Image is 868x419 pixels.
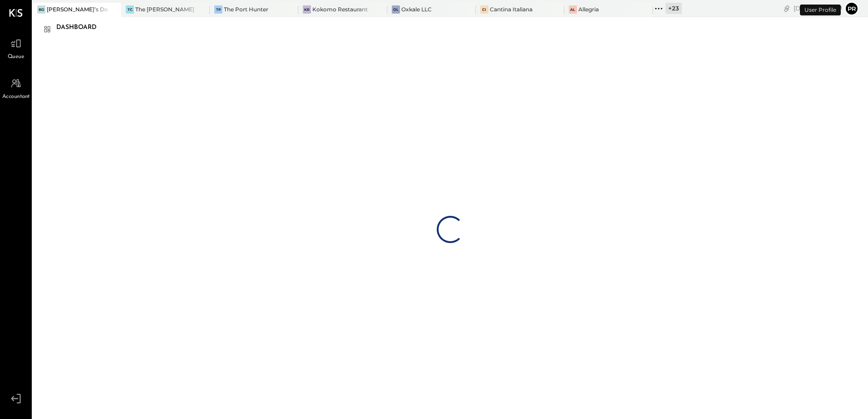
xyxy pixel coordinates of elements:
div: The Port Hunter [224,5,268,13]
div: Cantina Italiana [490,5,533,13]
div: TC [126,5,134,14]
div: Al [569,5,577,14]
div: BD [37,5,45,14]
div: OL [392,5,400,14]
div: Oxkale LLC [401,5,432,13]
a: Queue [0,35,31,61]
div: CI [480,5,488,14]
div: Kokomo Restaurant [312,5,368,13]
div: User Profile [800,5,841,15]
div: [DATE] [794,4,842,13]
div: Allegria [578,5,599,13]
div: TP [214,5,222,14]
div: Dashboard [56,20,106,35]
span: Queue [8,53,25,61]
div: + 23 [666,3,682,14]
div: copy link [782,4,791,13]
div: KR [303,5,311,14]
span: Accountant [2,93,30,101]
div: [PERSON_NAME]’s Donuts [47,5,108,13]
a: Accountant [0,75,31,101]
button: Pr [844,1,859,16]
div: The [PERSON_NAME] [135,5,194,13]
